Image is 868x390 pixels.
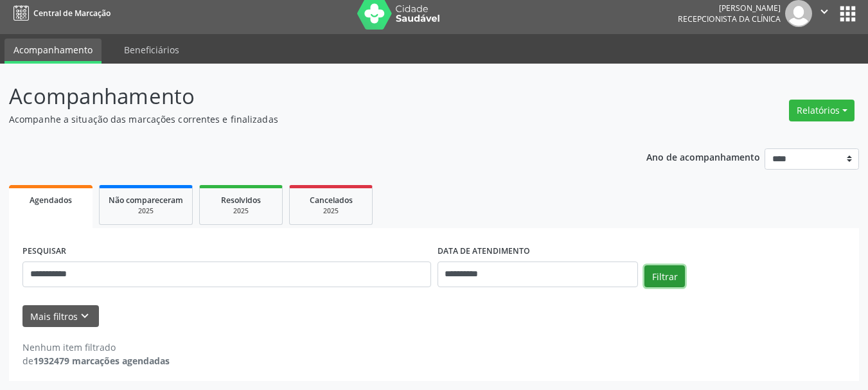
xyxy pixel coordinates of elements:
[22,341,170,354] div: Nenhum item filtrado
[310,195,353,206] span: Cancelados
[33,8,111,19] span: Central de Marcação
[646,148,760,164] p: Ano de acompanhamento
[109,195,183,206] span: Não compareceram
[678,3,781,13] div: [PERSON_NAME]
[78,309,92,323] i: keyboard_arrow_down
[9,112,604,126] p: Acompanhe a situação das marcações correntes e finalizadas
[789,100,855,121] button: Relatórios
[115,39,188,61] a: Beneficiários
[4,39,102,64] a: Acompanhamento
[9,80,604,112] p: Acompanhamento
[22,354,170,368] div: de
[299,206,363,216] div: 2025
[33,355,170,367] strong: 1932479 marcações agendadas
[22,242,66,261] label: PESQUISAR
[644,265,685,287] button: Filtrar
[30,195,72,206] span: Agendados
[837,3,859,25] button: apps
[209,206,273,216] div: 2025
[438,242,530,261] label: DATA DE ATENDIMENTO
[817,4,831,19] i: 
[221,195,261,206] span: Resolvidos
[9,3,111,24] a: Central de Marcação
[678,13,781,24] span: Recepcionista da clínica
[109,206,183,216] div: 2025
[22,305,99,328] button: Mais filtroskeyboard_arrow_down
